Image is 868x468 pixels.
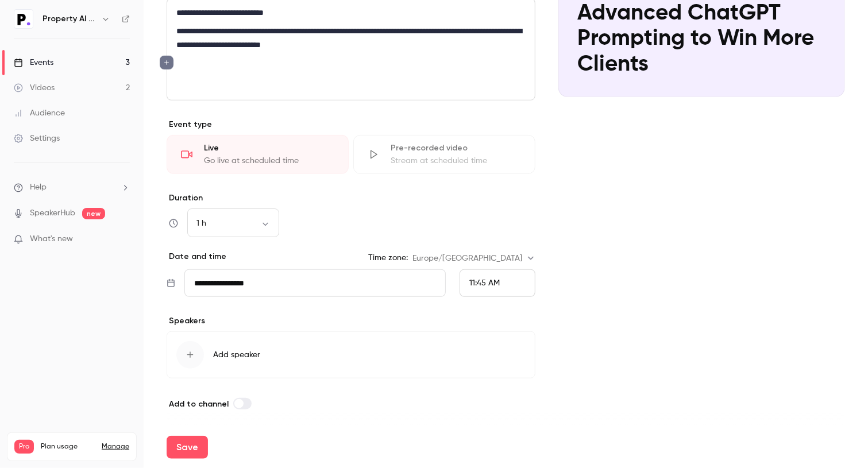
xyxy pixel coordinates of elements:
span: What's new [30,233,73,245]
div: Go live at scheduled time [204,155,334,167]
span: Help [30,181,47,194]
img: Property AI Tools [14,10,33,28]
a: Manage [102,442,129,451]
span: Plan usage [41,442,95,451]
div: Europe/[GEOGRAPHIC_DATA] [412,253,535,264]
div: Live [204,142,334,154]
span: Add to channel [169,399,229,409]
button: Add speaker [167,331,535,378]
div: Pre-recorded video [391,142,521,154]
h6: Property AI Tools [43,13,97,25]
div: Audience [14,107,65,119]
a: SpeakerHub [30,207,75,219]
div: Settings [14,133,60,144]
iframe: Noticeable Trigger [116,234,130,245]
li: help-dropdown-opener [14,181,130,194]
label: Time zone: [368,252,408,264]
span: new [82,208,105,219]
div: Pre-recorded videoStream at scheduled time [353,135,535,174]
span: Pro [14,440,34,454]
div: 1 h [187,218,279,229]
div: From [460,269,535,297]
button: Save [167,436,208,459]
p: Event type [167,119,535,130]
span: 11:45 AM [469,279,500,287]
div: Videos [14,82,55,94]
div: Events [14,57,53,68]
p: Speakers [167,315,535,327]
div: Stream at scheduled time [391,155,521,167]
p: Date and time [167,251,226,262]
label: Duration [167,192,535,204]
span: Add speaker [213,349,260,361]
div: LiveGo live at scheduled time [167,135,349,174]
